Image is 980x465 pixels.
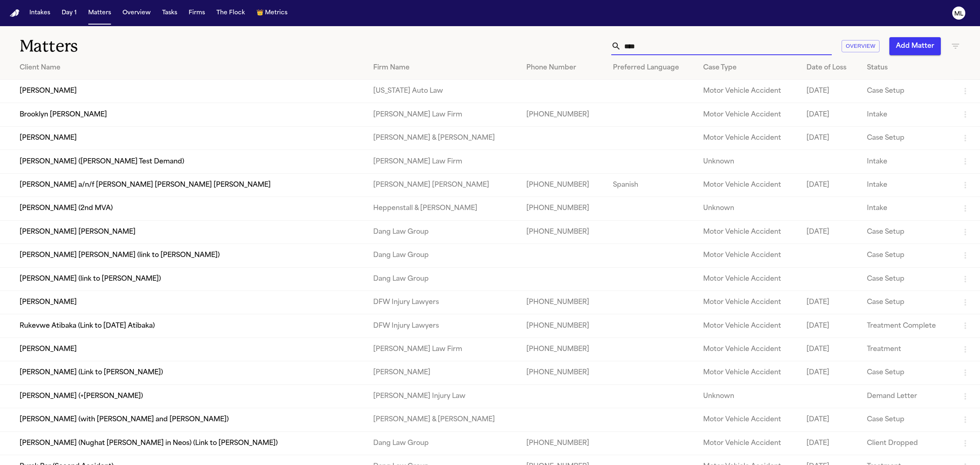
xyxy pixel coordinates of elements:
[800,173,860,197] td: [DATE]
[697,150,800,173] td: Unknown
[367,431,520,455] td: Dang Law Group
[10,9,20,17] img: Finch Logo
[367,267,520,291] td: Dang Law Group
[800,361,860,385] td: [DATE]
[697,267,800,291] td: Motor Vehicle Accident
[860,80,954,103] td: Case Setup
[606,173,697,197] td: Spanish
[520,173,606,197] td: [PHONE_NUMBER]
[367,338,520,361] td: [PERSON_NAME] Law Firm
[889,37,941,55] button: Add Matter
[800,408,860,431] td: [DATE]
[860,408,954,431] td: Case Setup
[119,6,154,20] button: Overview
[367,244,520,267] td: Dang Law Group
[520,338,606,361] td: [PHONE_NUMBER]
[860,150,954,173] td: Intake
[800,80,860,103] td: [DATE]
[860,338,954,361] td: Treatment
[800,291,860,314] td: [DATE]
[697,173,800,197] td: Motor Vehicle Accident
[860,173,954,197] td: Intake
[860,267,954,291] td: Case Setup
[800,314,860,338] td: [DATE]
[520,197,606,220] td: [PHONE_NUMBER]
[520,220,606,244] td: [PHONE_NUMBER]
[253,6,291,20] button: crownMetrics
[697,431,800,455] td: Motor Vehicle Accident
[367,80,520,103] td: [US_STATE] Auto Law
[697,314,800,338] td: Motor Vehicle Accident
[860,291,954,314] td: Case Setup
[806,63,854,73] div: Date of Loss
[697,291,800,314] td: Motor Vehicle Accident
[860,361,954,385] td: Case Setup
[58,6,80,20] button: Day 1
[373,63,513,73] div: Firm Name
[367,314,520,338] td: DFW Injury Lawyers
[697,126,800,150] td: Motor Vehicle Accident
[367,361,520,385] td: [PERSON_NAME]
[367,150,520,173] td: [PERSON_NAME] Law Firm
[697,385,800,408] td: Unknown
[860,431,954,455] td: Client Dropped
[703,63,794,73] div: Case Type
[159,6,180,20] button: Tasks
[800,431,860,455] td: [DATE]
[860,244,954,267] td: Case Setup
[213,6,248,20] button: The Flock
[185,6,208,20] button: Firms
[520,103,606,126] td: [PHONE_NUMBER]
[860,314,954,338] td: Treatment Complete
[613,63,690,73] div: Preferred Language
[697,244,800,267] td: Motor Vehicle Accident
[520,291,606,314] td: [PHONE_NUMBER]
[520,431,606,455] td: [PHONE_NUMBER]
[697,220,800,244] td: Motor Vehicle Accident
[867,63,947,73] div: Status
[860,220,954,244] td: Case Setup
[526,63,600,73] div: Phone Number
[520,314,606,338] td: [PHONE_NUMBER]
[860,126,954,150] td: Case Setup
[860,385,954,408] td: Demand Letter
[697,338,800,361] td: Motor Vehicle Accident
[697,197,800,220] td: Unknown
[697,408,800,431] td: Motor Vehicle Accident
[367,103,520,126] td: [PERSON_NAME] Law Firm
[697,80,800,103] td: Motor Vehicle Accident
[800,338,860,361] td: [DATE]
[367,291,520,314] td: DFW Injury Lawyers
[800,220,860,244] td: [DATE]
[800,126,860,150] td: [DATE]
[367,173,520,197] td: [PERSON_NAME] [PERSON_NAME]
[20,36,302,56] h1: Matters
[26,6,53,20] button: Intakes
[367,408,520,431] td: [PERSON_NAME] & [PERSON_NAME]
[697,103,800,126] td: Motor Vehicle Accident
[697,361,800,385] td: Motor Vehicle Accident
[367,126,520,150] td: [PERSON_NAME] & [PERSON_NAME]
[20,63,360,73] div: Client Name
[860,103,954,126] td: Intake
[10,9,20,17] a: Home
[367,220,520,244] td: Dang Law Group
[85,6,114,20] button: Matters
[367,385,520,408] td: [PERSON_NAME] Injury Law
[367,197,520,220] td: Heppenstall & [PERSON_NAME]
[520,361,606,385] td: [PHONE_NUMBER]
[800,103,860,126] td: [DATE]
[842,40,880,53] button: Overview
[860,197,954,220] td: Intake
